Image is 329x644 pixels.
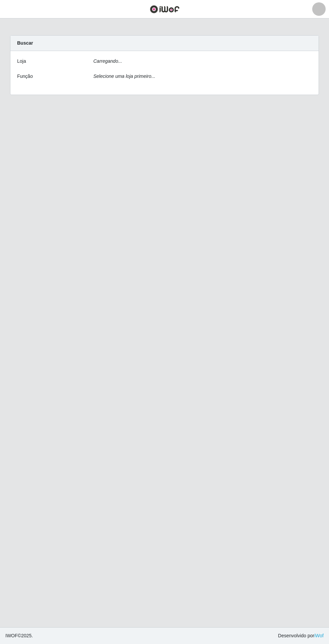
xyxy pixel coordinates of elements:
img: CoreUI Logo [150,5,180,13]
span: © 2025 . [5,632,33,639]
label: Função [17,73,33,80]
span: IWOF [5,633,18,638]
label: Loja [17,58,26,65]
strong: Buscar [17,40,33,46]
i: Selecione uma loja primeiro... [93,73,155,79]
i: Carregando... [93,58,122,64]
a: iWof [314,633,324,638]
span: Desenvolvido por [278,632,324,639]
